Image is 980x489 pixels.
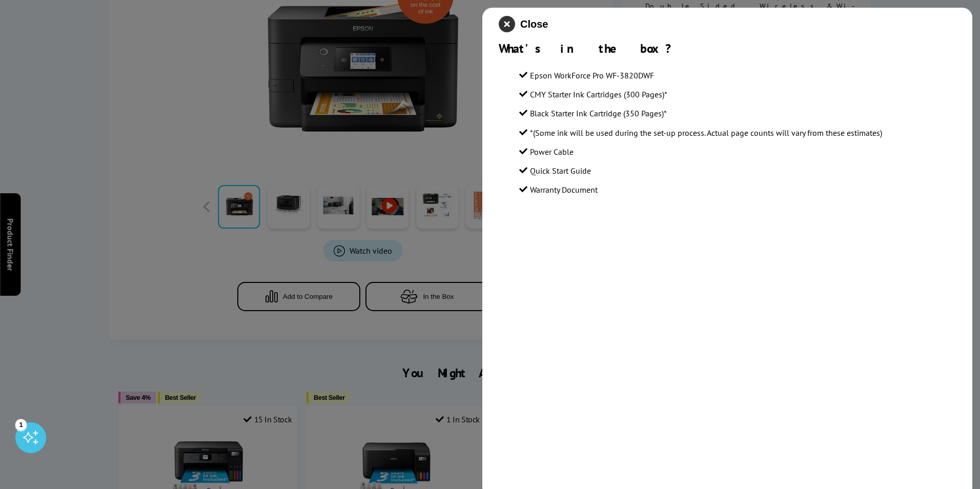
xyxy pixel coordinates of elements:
[530,89,667,99] span: CMY Starter Ink Cartridges (300 Pages)*
[499,40,956,56] div: What's in the box?
[520,18,548,30] span: Close
[530,128,882,138] span: *(Some ink will be used during the set-up process. Actual page counts will vary from these estima...
[530,70,654,80] span: Epson WorkForce Pro WF-3820DWF
[530,185,598,195] span: Warranty Document
[530,147,574,157] span: Power Cable
[15,419,27,430] div: 1
[499,16,548,32] button: close modal
[530,108,667,118] span: Black Starter Ink Cartridge (350 Pages)*
[530,166,591,176] span: Quick Start Guide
